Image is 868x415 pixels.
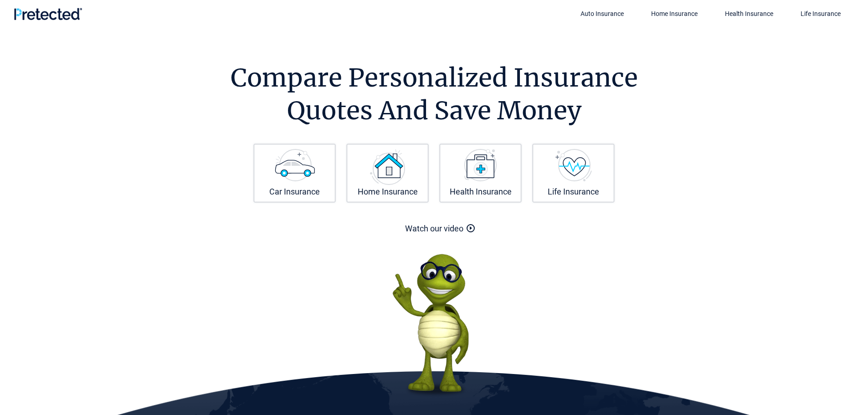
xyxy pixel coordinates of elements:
img: Pretected Logo [14,8,82,20]
h1: Compare Personalized Insurance Quotes And Save Money [181,61,687,127]
a: Life Insurance [533,144,614,202]
a: Home Insurance [347,144,428,202]
a: Watch our video [405,224,463,233]
img: Home Insurance [370,149,405,185]
img: Life Insurance [555,149,592,181]
img: Perry the Turtle From Pretected [385,252,483,398]
img: Car Insurance [275,149,315,181]
img: Health Insurance [464,149,497,181]
a: Health Insurance [440,144,521,202]
a: Car Insurance [254,144,335,202]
